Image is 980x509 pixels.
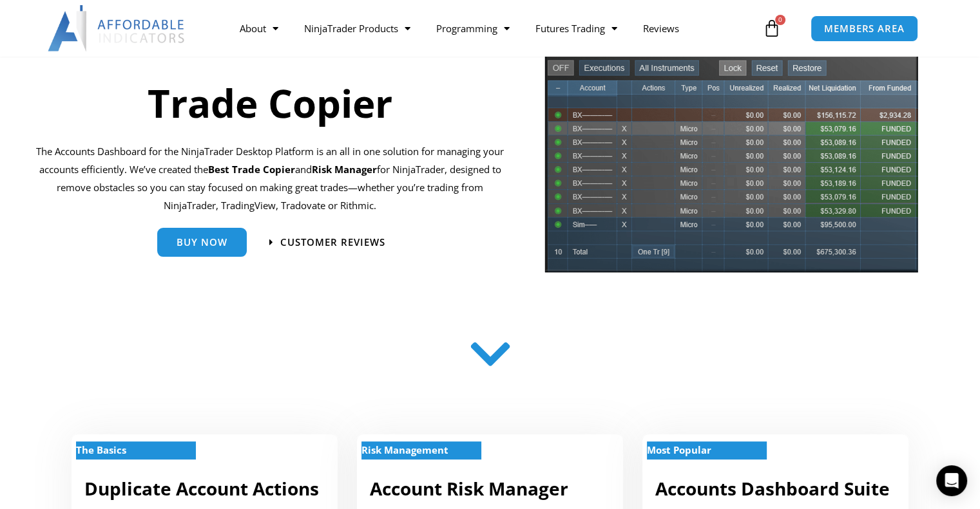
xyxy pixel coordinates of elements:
[208,163,295,176] b: Best Trade Copier
[523,14,630,43] a: Futures Trading
[280,237,385,247] span: Customer Reviews
[647,443,711,456] strong: Most Popular
[312,163,377,176] strong: Risk Manager
[84,476,319,501] a: Duplicate Account Actions
[227,14,760,43] nav: Menu
[361,443,448,456] strong: Risk Management
[543,53,919,283] img: tradecopier | Affordable Indicators – NinjaTrader
[177,237,227,247] span: Buy Now
[655,476,890,501] a: Accounts Dashboard Suite
[36,76,504,130] h1: Trade Copier
[48,5,186,51] img: LogoAI | Affordable Indicators – NinjaTrader
[423,14,523,43] a: Programming
[744,10,800,47] a: 0
[227,14,291,43] a: About
[157,228,247,257] a: Buy Now
[775,15,785,25] span: 0
[370,476,568,501] a: Account Risk Manager
[76,443,126,456] strong: The Basics
[936,465,967,496] div: Open Intercom Messenger
[269,237,385,247] a: Customer Reviews
[630,14,692,43] a: Reviews
[824,24,905,33] span: MEMBERS AREA
[811,15,918,42] a: MEMBERS AREA
[291,14,423,43] a: NinjaTrader Products
[36,143,504,214] p: The Accounts Dashboard for the NinjaTrader Desktop Platform is an all in one solution for managin...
